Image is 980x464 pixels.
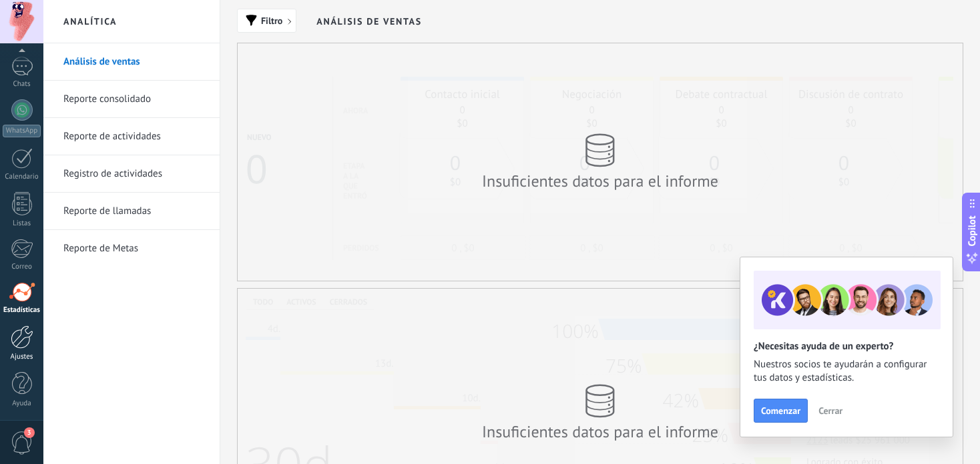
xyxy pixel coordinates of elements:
span: Nuestros socios te ayudarán a configurar tus datos y estadísticas. [754,358,939,385]
div: Correo [3,263,41,271]
span: 3 [24,427,35,438]
div: WhatsApp [3,125,41,137]
span: Copilot [965,216,979,247]
span: Filtro [261,16,282,25]
li: Reporte consolidado [43,81,220,118]
a: Reporte de actividades [63,118,206,155]
button: Filtro [237,9,296,33]
div: Estadísticas [3,306,41,315]
div: Calendario [3,173,41,181]
div: Insuficientes datos para el informe [480,421,720,442]
li: Reporte de Metas [43,230,220,267]
a: Reporte de llamadas [63,193,206,230]
div: Ayuda [3,399,41,408]
div: Chats [3,80,41,89]
li: Reporte de actividades [43,118,220,155]
a: Reporte de Metas [63,230,206,267]
div: Ajustes [3,353,41,361]
div: Listas [3,219,41,228]
h2: ¿Necesitas ayuda de un experto? [754,340,939,353]
li: Reporte de llamadas [43,193,220,230]
a: Reporte consolidado [63,81,206,118]
div: Insuficientes datos para el informe [480,171,720,191]
span: Comenzar [761,406,800,415]
button: Comenzar [754,399,808,423]
span: Cerrar [818,406,842,415]
a: Análisis de ventas [63,43,206,81]
button: Cerrar [812,401,848,421]
li: Registro de actividades [43,155,220,193]
a: Registro de actividades [63,155,206,193]
li: Análisis de ventas [43,43,220,81]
